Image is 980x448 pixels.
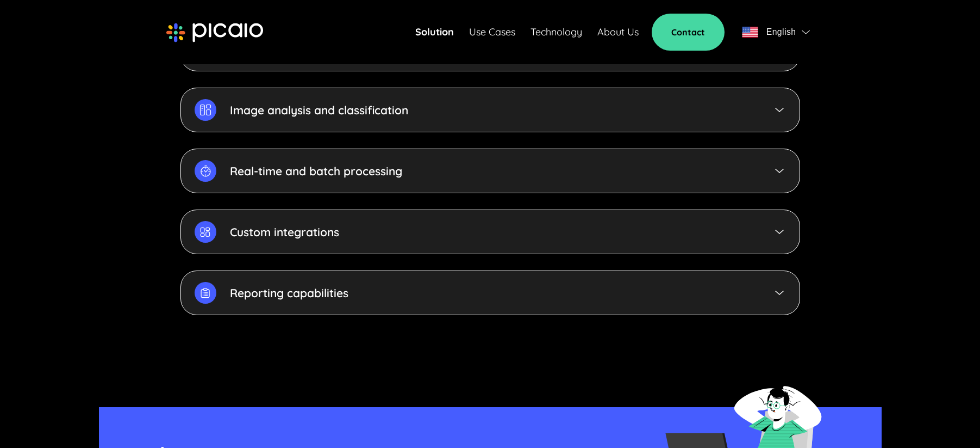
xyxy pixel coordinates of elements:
img: func-card-arrow [773,103,786,116]
a: Use Cases [469,24,515,40]
p: Image analysis and classification [230,102,408,118]
img: flag [742,27,758,38]
img: func-card-arrow [773,225,786,238]
a: Solution [415,24,454,40]
img: func-card-img [195,99,216,121]
img: func-card-arrow [773,164,786,177]
img: func-card-arrow [773,286,786,299]
a: About Us [597,24,639,40]
img: picaio-logo [166,23,263,42]
p: Real-time and batch processing [230,163,402,179]
a: Contact [652,14,725,51]
p: Custom integrations [230,224,339,240]
img: func-card-img [195,160,216,182]
a: Technology [530,24,582,40]
span: English [766,24,796,40]
img: func-card-img [195,282,216,304]
p: Reporting capabilities [230,285,348,300]
img: func-card-img [195,221,216,243]
img: flag [802,30,810,34]
button: flagEnglishflag [738,21,814,43]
